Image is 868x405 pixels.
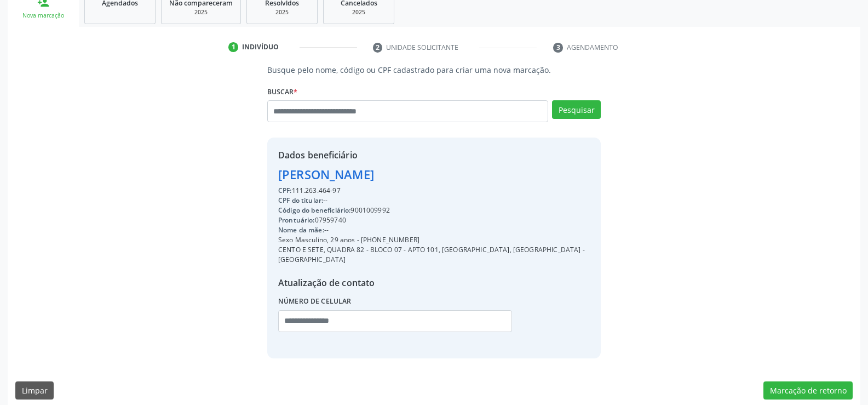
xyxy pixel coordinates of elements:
[278,293,352,310] label: Número de celular
[169,8,233,16] div: 2025
[278,225,590,235] div: --
[278,235,590,245] div: Sexo Masculino, 29 anos - [PHONE_NUMBER]
[278,186,292,195] span: CPF:
[278,186,590,196] div: 111.263.464-97
[267,64,601,76] p: Busque pelo nome, código ou CPF cadastrado para criar uma nova marcação.
[278,206,590,215] div: 9001009992
[278,215,590,225] div: 07959740
[278,245,590,265] div: CENTO E SETE, QUADRA 82 - BLOCO 07 - APTO 101, [GEOGRAPHIC_DATA], [GEOGRAPHIC_DATA] - [GEOGRAPHIC...
[278,166,590,184] div: [PERSON_NAME]
[278,276,590,289] div: Atualização de contato
[278,206,350,215] span: Código do beneficiário:
[228,42,238,52] div: 1
[255,8,309,16] div: 2025
[278,225,324,235] span: Nome da mãe:
[278,196,590,206] div: --
[331,8,386,16] div: 2025
[15,381,54,400] button: Limpar
[267,83,297,100] label: Buscar
[15,12,71,20] div: Nova marcação
[763,381,853,400] button: Marcação de retorno
[278,149,590,162] div: Dados beneficiário
[278,196,323,205] span: CPF do titular:
[278,215,315,225] span: Prontuário:
[552,100,601,119] button: Pesquisar
[242,42,279,52] div: Indivíduo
